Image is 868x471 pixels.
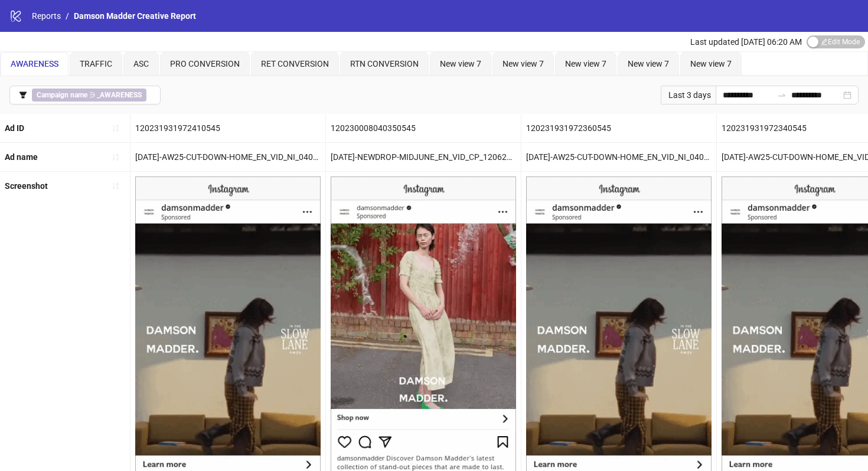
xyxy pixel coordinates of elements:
div: [DATE]-AW25-CUT-DOWN-HOME_EN_VID_NI_04092025_F_CC_SC24_None_META_AWARENESS – Copy [521,143,716,171]
span: RET CONVERSION [261,59,329,68]
b: Campaign name [37,91,87,99]
span: New view 7 [690,59,732,68]
div: 120230008040350545 [326,114,521,142]
span: New view 7 [502,59,544,68]
div: [DATE]-AW25-CUT-DOWN-HOME_EN_VID_NI_04092025_F_CC_SC24_None_META_AWARENESS – Copy [130,143,325,171]
div: 120231931972360545 [521,114,716,142]
button: Campaign name ∋ _AWARENESS [9,86,161,104]
b: Ad ID [5,123,24,133]
span: Damson Madder Creative Report [74,11,196,21]
span: Last updated [DATE] 06:20 AM [690,37,802,47]
span: ∋ [32,89,146,102]
span: swap-right [777,90,787,100]
span: New view 7 [440,59,481,68]
span: AWARENESS [11,59,58,68]
span: filter [19,91,27,99]
span: sort-ascending [112,182,120,190]
span: TRAFFIC [80,59,112,68]
span: PRO CONVERSION [170,59,240,68]
li: / [66,9,69,22]
span: New view 7 [628,59,669,68]
b: _AWARENESS [97,91,142,99]
div: Last 3 days [661,86,716,104]
a: Reports [30,9,63,22]
b: Screenshot [5,181,48,191]
span: RTN CONVERSION [350,59,419,68]
span: New view 7 [565,59,606,68]
b: Ad name [5,152,38,162]
div: 120231931972410545 [130,114,325,142]
span: to [777,90,787,100]
span: sort-ascending [112,153,120,161]
span: sort-ascending [112,124,120,132]
span: ASC [133,59,149,68]
div: [DATE]-NEWDROP-MIDJUNE_EN_VID_CP_12062025_F_CC_SC7_USP11_AWARENESS [326,143,521,171]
